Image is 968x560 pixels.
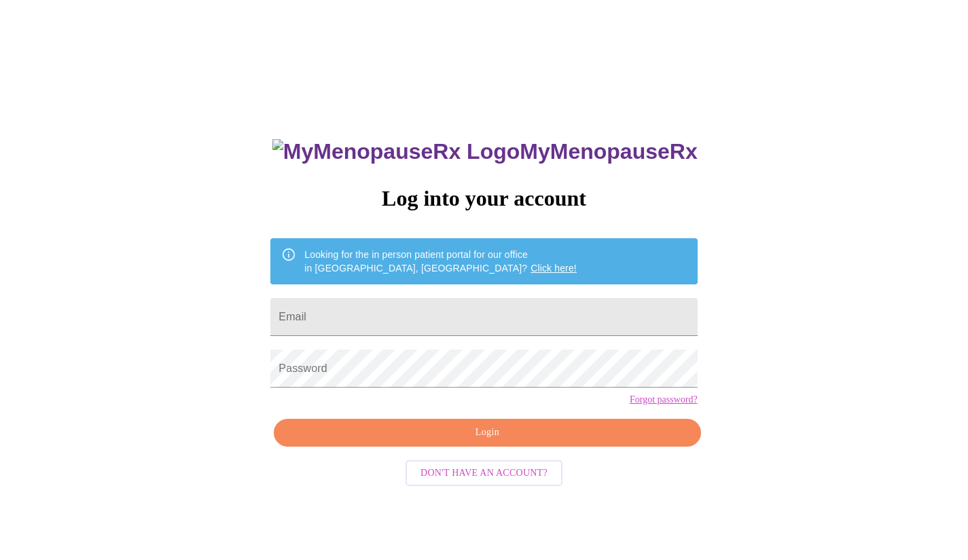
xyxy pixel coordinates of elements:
[272,139,520,164] img: MyMenopauseRx Logo
[630,394,698,405] a: Forgot password?
[406,460,562,487] button: Don't have an account?
[304,242,577,280] div: Looking for the in person patient portal for our office in [GEOGRAPHIC_DATA], [GEOGRAPHIC_DATA]?
[272,139,698,164] h3: MyMenopauseRx
[420,465,548,482] span: Don't have an account?
[531,263,577,274] a: Click here!
[289,424,685,441] span: Login
[402,466,566,477] a: Don't have an account?
[270,186,697,211] h3: Log into your account
[274,419,700,447] button: Login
